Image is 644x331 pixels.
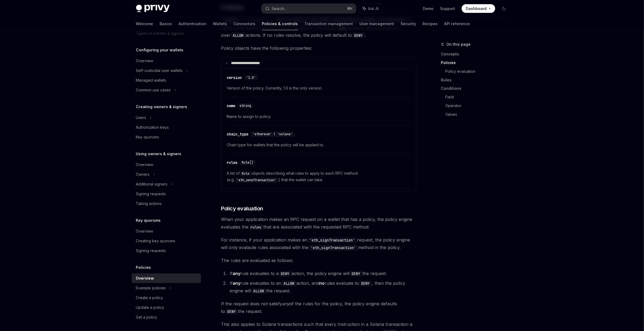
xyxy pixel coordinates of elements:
[445,93,513,102] a: Field
[136,58,153,64] div: Overview
[132,189,201,199] a: Signing requests
[423,6,434,11] a: Demo
[227,142,411,148] span: Chain type for wallets that the policy will be applied to.
[136,87,171,93] div: Common use cases
[132,132,201,142] a: Key quorums
[136,191,166,197] div: Signing requests
[221,44,416,52] span: Policy objects have the following properties:
[282,301,290,307] em: any
[221,216,416,231] span: When your application makes an RPC request on a wallet that has a policy, the policy engine evalu...
[132,160,201,170] a: Overview
[136,314,157,320] div: Get a policy
[253,132,293,137] span: 'ethereum' | 'solana'
[227,103,236,109] div: name
[136,17,153,30] a: Welcome
[136,247,166,254] div: Signing requests
[240,171,252,177] code: Rule
[136,134,159,140] div: Key quorums
[368,6,379,11] span: Ask AI
[308,237,357,243] code: 'eth_signTransaction'
[227,114,411,120] span: Name to assign to policy.
[228,270,416,277] li: If rule evaluates to a action, the policy engine will the request.
[136,114,146,121] div: Users
[136,67,183,74] div: Self-custodial user wallets
[233,281,241,286] strong: any
[246,75,256,80] span: '1.0'
[279,271,292,277] code: DENY
[262,17,298,30] a: Policies & controls
[136,304,164,311] div: Update a policy
[160,17,172,30] a: Basics
[262,4,356,14] button: Search...⌘K
[359,4,383,14] button: Ask AI
[347,6,353,11] span: ⌘ K
[462,4,495,13] a: Dashboard
[132,236,201,246] a: Creating key quorums
[227,132,249,137] div: chain_type
[440,6,455,11] a: Support
[136,217,161,224] h5: Key quorums
[136,228,153,234] div: Overview
[136,77,166,84] div: Managed wallets
[441,50,513,58] a: Concepts
[500,4,508,13] button: Toggle dark mode
[227,85,411,92] span: Version of the policy. Currently, 1.0 is the only version.
[249,224,264,230] code: rules
[136,124,169,131] div: Authorization keys
[445,102,513,110] a: Operator
[441,58,513,67] a: Policies
[136,5,170,12] img: dark logo
[136,161,153,168] div: Overview
[441,76,513,84] a: Rules
[136,200,162,207] div: Taking actions
[242,161,253,165] span: Rule[]
[445,110,513,119] a: Values
[213,17,227,30] a: Wallets
[136,151,181,157] h5: Using owners & signers
[132,246,201,256] a: Signing requests
[235,178,279,183] code: 'eth_sendTransaction'
[319,281,325,286] strong: no
[136,47,184,53] h5: Configuring your wallets
[360,17,394,30] a: User management
[447,41,471,48] span: On this page
[272,5,287,12] div: Search...
[132,293,201,303] a: Create a policy
[136,104,187,110] h5: Creating owners & signers
[136,285,166,291] div: Example policies
[132,303,201,312] a: Update a policy
[179,17,207,30] a: Authentication
[251,288,266,294] code: ALLOW
[444,17,470,30] a: API reference
[227,170,411,183] span: A list of objects describing what rules to apply to each RPC method (e.g. ) that the wallet can t...
[423,17,438,30] a: Recipes
[132,199,201,208] a: Taking actions
[136,181,168,187] div: Additional signers
[352,32,365,38] code: DENY
[309,245,358,251] code: 'eth_signTransaction'
[221,257,416,264] span: The rules are evaluated as follows:
[445,67,513,76] a: Policy evaluation
[228,280,416,295] li: If rule evaluates to an action, and rules evaluate to , then the policy engine will the request.
[225,309,238,315] code: DENY
[441,84,513,93] a: Conditions
[132,123,201,132] a: Authorization keys
[282,281,297,287] code: ALLOW
[231,32,246,38] code: ALLOW
[227,160,238,165] div: rules
[336,25,349,31] code: DENY
[132,273,201,283] a: Overview
[227,75,242,80] div: version
[401,17,416,30] a: Security
[350,271,363,277] code: DENY
[233,271,241,276] strong: any
[234,17,256,30] a: Connectors
[136,264,151,271] h5: Policies
[305,17,353,30] a: Transaction management
[132,226,201,236] a: Overview
[132,75,201,85] a: Managed wallets
[136,238,176,244] div: Creating key quorums
[136,171,150,178] div: Owners
[466,6,487,11] span: Dashboard
[221,300,416,315] span: If the request does not satisfy of the rules for the policy, the policy engine defaults to the re...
